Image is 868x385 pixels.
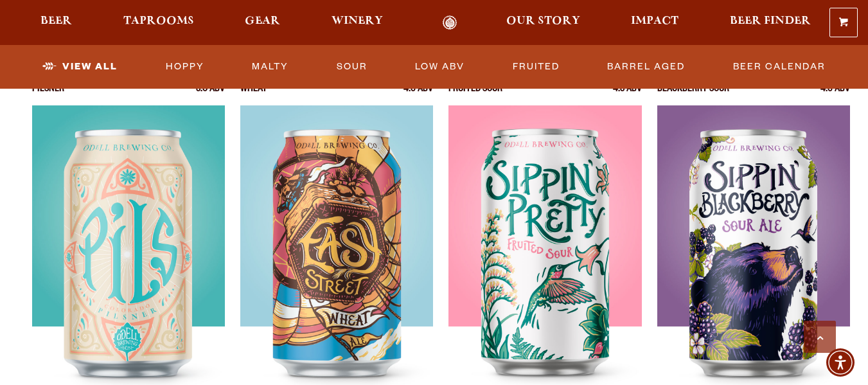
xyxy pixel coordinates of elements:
[804,321,836,353] a: Scroll to top
[623,15,687,30] a: Impact
[631,16,678,26] span: Impact
[123,16,194,26] span: Taprooms
[602,52,690,82] a: Barrel Aged
[196,85,225,105] p: 5.0 ABV
[37,52,123,82] a: View All
[332,16,383,26] span: Winery
[657,85,729,105] p: Blackberry Sour
[506,16,580,26] span: Our Story
[32,15,80,30] a: Beer
[722,15,819,30] a: Beer Finder
[403,85,433,105] p: 4.6 ABV
[728,52,831,82] a: Beer Calendar
[613,85,642,105] p: 4.5 ABV
[161,52,209,82] a: Hoppy
[826,348,855,377] div: Accessibility Menu
[240,85,267,105] p: Wheat
[32,85,64,105] p: Pilsner
[323,15,391,30] a: Winery
[236,15,288,30] a: Gear
[247,52,294,82] a: Malty
[508,52,565,82] a: Fruited
[426,15,474,30] a: Odell Home
[410,52,470,82] a: Low ABV
[448,85,502,105] p: Fruited Sour
[498,15,589,30] a: Our Story
[332,52,373,82] a: Sour
[40,16,72,26] span: Beer
[245,16,280,26] span: Gear
[730,16,811,26] span: Beer Finder
[820,85,850,105] p: 4.6 ABV
[115,15,202,30] a: Taprooms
